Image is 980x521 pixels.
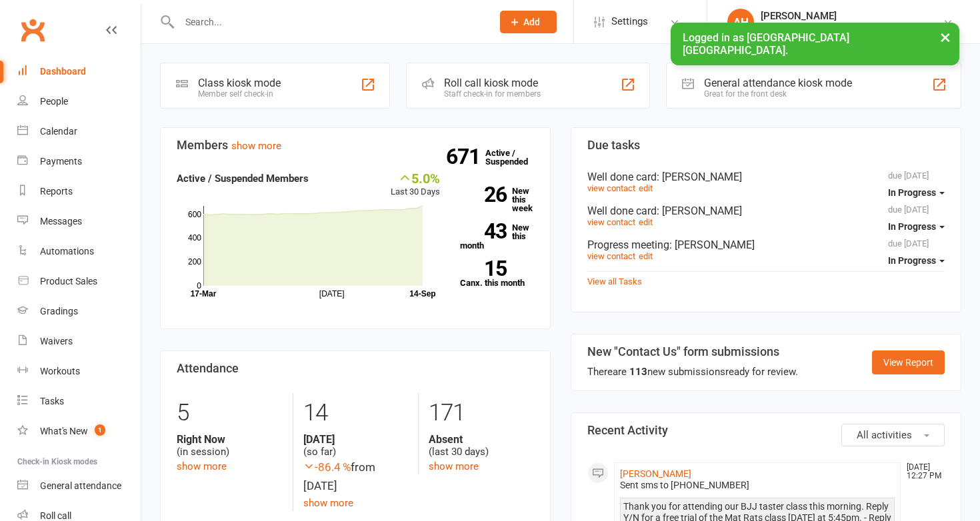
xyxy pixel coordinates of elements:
[669,239,755,251] span: : [PERSON_NAME]
[639,183,653,193] a: edit
[460,259,507,278] strong: 15
[933,23,957,51] button: ×
[587,276,642,286] a: View all Tasks
[40,66,86,77] div: Dashboard
[40,336,73,346] div: Waivers
[639,251,653,261] a: edit
[900,463,944,480] time: [DATE] 12:27 PM
[460,187,535,213] a: 26New this week
[177,173,309,185] strong: Active / Suspended Members
[177,362,534,375] h3: Attendance
[429,433,534,458] div: (last 30 days)
[17,237,141,266] a: Automations
[303,497,353,509] a: show more
[704,89,852,99] div: Great for the front desk
[175,13,483,31] input: Search...
[17,296,141,326] a: Gradings
[17,147,141,177] a: Payments
[17,57,141,87] a: Dashboard
[40,396,64,406] div: Tasks
[888,215,945,239] button: In Progress
[17,386,141,416] a: Tasks
[587,217,635,227] a: view contact
[177,139,534,152] h3: Members
[40,510,71,521] div: Roll call
[40,186,73,197] div: Reports
[888,181,945,205] button: In Progress
[460,221,507,241] strong: 43
[303,460,351,474] span: -86.4 %
[231,140,281,152] a: show more
[888,249,945,272] button: In Progress
[587,251,635,261] a: view contact
[17,471,141,501] a: General attendance kiosk mode
[611,7,648,37] span: Settings
[198,77,281,89] div: Class kiosk mode
[40,156,82,167] div: Payments
[587,139,945,152] h3: Due tasks
[40,480,121,491] div: General attendance
[391,171,440,185] div: 5.0%
[587,424,945,437] h3: Recent Activity
[587,183,635,193] a: view contact
[16,13,49,47] a: Clubworx
[40,426,88,436] div: What's New
[444,89,541,99] div: Staff check-in for members
[429,393,534,433] div: 171
[40,246,94,257] div: Automations
[17,177,141,207] a: Reports
[683,31,849,57] span: Logged in as [GEOGRAPHIC_DATA] [GEOGRAPHIC_DATA].
[872,350,945,374] a: View Report
[888,255,936,266] span: In Progress
[446,147,485,167] strong: 671
[429,433,534,446] strong: Absent
[17,266,141,296] a: Product Sales
[391,171,440,199] div: Last 30 Days
[587,239,945,251] div: Progress meeting
[444,77,541,89] div: Roll call kiosk mode
[888,221,936,232] span: In Progress
[40,216,82,227] div: Messages
[198,89,281,99] div: Member self check-in
[177,393,283,433] div: 5
[177,433,283,446] strong: Right Now
[40,366,80,376] div: Workouts
[17,87,141,117] a: People
[587,345,798,358] h3: New "Contact Us" form submissions
[460,223,535,250] a: 43New this month
[17,326,141,356] a: Waivers
[177,460,227,472] a: show more
[303,433,409,446] strong: [DATE]
[40,276,97,286] div: Product Sales
[620,480,749,490] span: Sent sms to [PHONE_NUMBER]
[17,207,141,237] a: Messages
[177,433,283,458] div: (in session)
[40,126,77,137] div: Calendar
[587,205,945,217] div: Well done card
[857,429,912,441] span: All activities
[727,9,754,35] div: AH
[303,393,409,433] div: 14
[657,171,742,183] span: : [PERSON_NAME]
[841,424,945,446] button: All activities
[761,10,943,22] div: [PERSON_NAME]
[761,22,943,34] div: [GEOGRAPHIC_DATA] [GEOGRAPHIC_DATA]
[460,260,535,287] a: 15Canx. this month
[303,433,409,458] div: (so far)
[500,11,557,33] button: Add
[639,217,653,227] a: edit
[303,458,409,494] div: from [DATE]
[17,416,141,446] a: What's New1
[17,117,141,147] a: Calendar
[704,77,852,89] div: General attendance kiosk mode
[429,460,479,472] a: show more
[40,306,78,316] div: Gradings
[95,424,105,436] span: 1
[629,366,647,378] strong: 113
[40,96,68,107] div: People
[587,171,945,183] div: Well done card
[587,364,798,380] div: There are new submissions ready for review.
[485,139,544,176] a: 671Active / Suspended
[657,205,742,217] span: : [PERSON_NAME]
[460,185,507,205] strong: 26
